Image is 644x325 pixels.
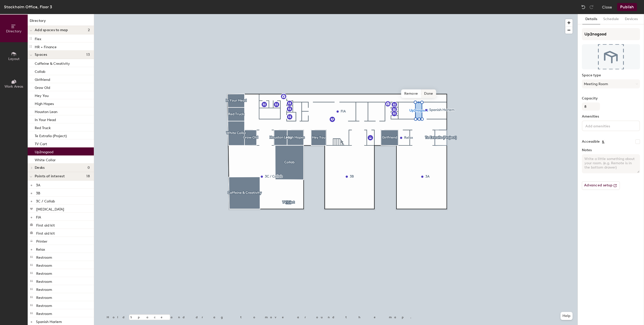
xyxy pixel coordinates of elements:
[584,123,630,129] input: Add amenities
[88,28,90,32] span: 2
[582,181,620,190] button: Advanced setup
[589,5,594,10] img: Redo
[582,140,600,144] label: Accessible
[36,214,41,220] p: FIA
[36,254,52,260] p: Restroom
[36,230,55,236] p: First aid kit
[582,14,600,24] button: Details
[35,108,57,114] p: Houston Lean
[421,89,436,98] span: Done
[5,84,23,89] span: Work Areas
[35,124,51,130] p: Red Truck
[36,206,64,211] p: [MEDICAL_DATA]
[88,166,90,170] span: 0
[36,278,52,284] p: Restroom
[582,148,640,152] label: Notes
[8,57,20,61] span: Layout
[36,246,45,252] p: Relax
[35,84,50,90] p: Grow Old
[35,35,41,41] p: Flex
[36,270,52,276] p: Restroom
[35,148,53,154] p: Up2nogood
[401,89,421,98] span: Remove
[35,28,68,32] span: Add spaces to map
[36,294,52,300] p: Restroom
[36,238,47,244] p: Printer
[36,262,52,268] p: Restroom
[35,140,47,146] p: TV Cart
[600,14,622,24] button: Schedule
[35,76,50,82] p: Girlfriend
[35,116,56,122] p: In Your Head
[36,190,40,195] p: 3B
[35,53,47,57] span: Spaces
[28,18,94,26] h1: Directory
[582,44,640,69] img: The space named Up2nogood
[35,43,57,49] p: HR + Finance
[36,318,62,324] p: Spanish Harlem
[35,68,45,74] p: Collab
[582,96,640,100] label: Capacity
[36,302,52,308] p: Restroom
[602,3,612,11] button: Close
[560,312,573,320] button: Help
[86,174,90,178] span: 18
[4,4,52,10] div: Stockholm Office, Floor 3
[582,73,640,77] label: Space type
[36,310,52,316] p: Restroom
[582,79,640,88] button: Meeting Room
[6,29,22,33] span: Directory
[35,166,45,170] span: Desks
[35,132,67,138] p: Te Extraño (Project)
[36,198,55,203] p: 3C / Collab
[35,60,70,66] p: Caffeine & Creativity
[35,156,56,162] p: White Collar
[36,182,40,187] p: 3A
[35,100,54,106] p: High Hopes
[35,174,65,178] span: Points of interest
[36,222,55,228] p: First aid kit
[35,92,49,98] p: Hey You
[617,3,637,11] button: Publish
[581,5,586,10] img: Undo
[36,286,52,292] p: Restroom
[622,14,641,24] button: Devices
[86,53,90,57] span: 13
[582,115,640,119] label: Amenities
